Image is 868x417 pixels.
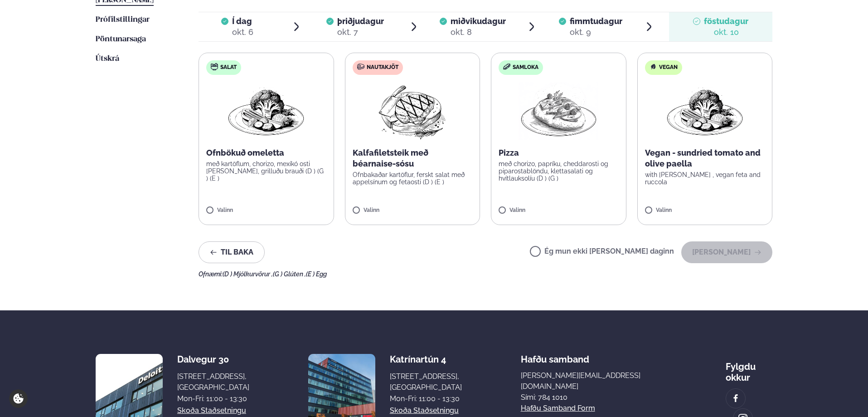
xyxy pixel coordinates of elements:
a: Prófílstillingar [96,15,150,25]
button: Til baka [199,241,265,263]
span: Vegan [659,64,678,71]
a: Skoða staðsetningu [177,405,246,416]
span: (E ) Egg [306,270,327,278]
div: okt. 10 [704,27,748,38]
img: Vegan.png [226,82,306,140]
div: Ofnæmi: [199,270,772,278]
div: [STREET_ADDRESS], [GEOGRAPHIC_DATA] [390,371,462,393]
span: Pöntunarsaga [96,35,146,43]
p: með kartöflum, chorizo, mexíkó osti [PERSON_NAME], grilluðu brauði (D ) (G ) (E ) [206,160,326,182]
span: Hafðu samband [521,347,589,365]
a: image alt [726,389,745,408]
img: salad.svg [211,63,218,70]
span: Salat [220,64,237,71]
img: Beef-Meat.png [372,82,452,140]
div: Mon-Fri: 11:00 - 13:30 [390,393,462,404]
img: sandwich-new-16px.svg [503,64,510,70]
div: okt. 9 [570,27,622,38]
p: Kalfafiletsteik með béarnaise-sósu [353,147,473,169]
a: Hafðu samband form [521,403,595,414]
span: miðvikudagur [451,16,506,26]
div: okt. 6 [232,27,253,38]
a: Útskrá [96,54,119,64]
span: Útskrá [96,55,119,63]
p: Sími: 784 1010 [521,392,667,403]
a: Pöntunarsaga [96,34,146,45]
span: (D ) Mjólkurvörur , [223,270,273,278]
div: [STREET_ADDRESS], [GEOGRAPHIC_DATA] [177,371,249,393]
img: image alt [731,393,741,404]
img: beef.svg [357,63,364,70]
div: Mon-Fri: 11:00 - 13:30 [177,393,249,404]
a: Skoða staðsetningu [390,405,459,416]
span: Í dag [232,16,253,27]
div: Fylgdu okkur [726,354,772,383]
p: Ofnbakaðar kartöflur, ferskt salat með appelsínum og fetaosti (D ) (E ) [353,171,473,186]
span: þriðjudagur [337,16,384,26]
img: Vegan.png [665,82,745,140]
div: okt. 8 [451,27,506,38]
a: Cookie settings [9,389,28,408]
span: föstudagur [704,16,748,26]
span: fimmtudagur [570,16,622,26]
img: Pizza-Bread.png [519,82,598,140]
button: [PERSON_NAME] [681,241,772,263]
span: (G ) Glúten , [273,270,306,278]
img: Vegan.svg [650,63,657,70]
div: Katrínartún 4 [390,354,462,365]
p: with [PERSON_NAME] , vegan feta and ruccola [645,171,765,186]
p: Ofnbökuð omeletta [206,147,326,158]
span: Prófílstillingar [96,16,150,24]
a: [PERSON_NAME][EMAIL_ADDRESS][DOMAIN_NAME] [521,370,667,392]
div: Dalvegur 30 [177,354,249,365]
div: okt. 7 [337,27,384,38]
span: Nautakjöt [367,64,398,71]
p: Vegan - sundried tomato and olive paella [645,147,765,169]
p: með chorizo, papríku, cheddarosti og piparostablöndu, klettasalati og hvítlauksolíu (D ) (G ) [499,160,619,182]
span: Samloka [513,64,538,71]
p: Pizza [499,147,619,158]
